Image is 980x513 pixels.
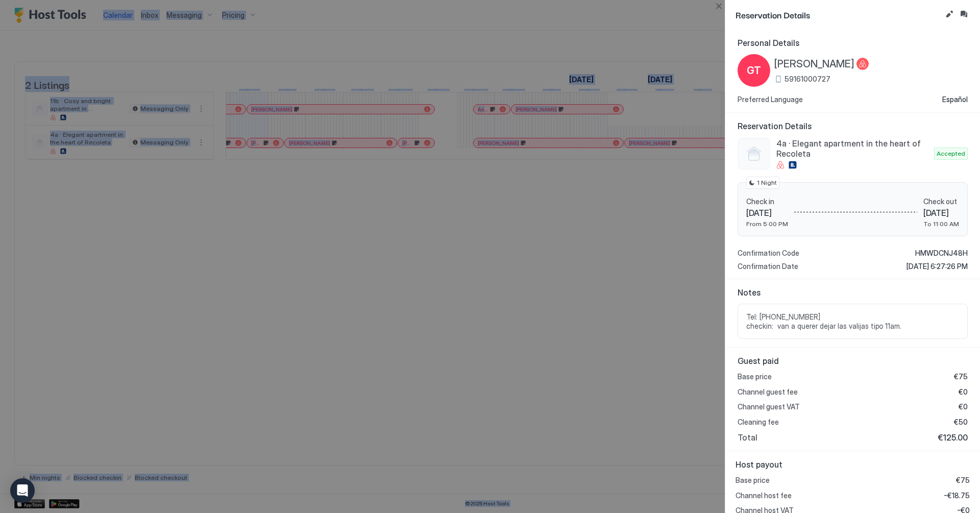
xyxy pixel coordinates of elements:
span: GT [747,63,761,78]
span: €50 [954,418,968,427]
span: Channel guest fee [738,387,798,397]
span: €125.00 [938,432,968,443]
span: Guest paid [738,356,968,366]
span: Channel guest VAT [738,402,800,411]
span: Channel host fee [736,491,792,500]
span: Confirmation Code [738,249,799,258]
span: Check in [746,197,788,206]
span: From 5:00 PM [746,220,788,228]
span: Base price [736,476,770,485]
span: Accepted [937,149,965,158]
span: Reservation Details [738,121,968,131]
span: Cleaning fee [738,418,779,427]
span: Total [738,432,757,443]
span: [PERSON_NAME] [774,58,854,70]
div: Open Intercom Messenger [10,478,35,503]
span: €0 [959,402,968,411]
span: €75 [954,372,968,381]
span: [DATE] [923,208,959,218]
span: Personal Details [738,38,968,48]
span: 59161000727 [785,75,830,84]
span: -€18.75 [944,491,970,500]
span: To 11:00 AM [923,220,959,228]
span: Check out [923,197,959,206]
span: Base price [738,372,772,381]
button: Edit reservation [943,8,955,20]
span: Tel: [PHONE_NUMBER] checkin: van a querer dejar las valijas tipo 11am. [746,312,959,330]
span: Confirmation Date [738,262,798,271]
span: [DATE] 6:27:26 PM [906,262,968,271]
button: Inbox [958,8,970,20]
span: Preferred Language [738,95,803,104]
span: Notes [738,287,968,298]
span: Host payout [736,459,970,470]
span: Reservation Details [736,8,941,21]
span: Español [942,95,968,104]
span: [DATE] [746,208,788,218]
span: HMWDCNJ48H [915,249,968,258]
span: €75 [956,476,970,485]
span: 1 Night [757,178,777,187]
span: 4a · Elegant apartment in the heart of Recoleta [776,138,930,159]
span: €0 [959,387,968,397]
